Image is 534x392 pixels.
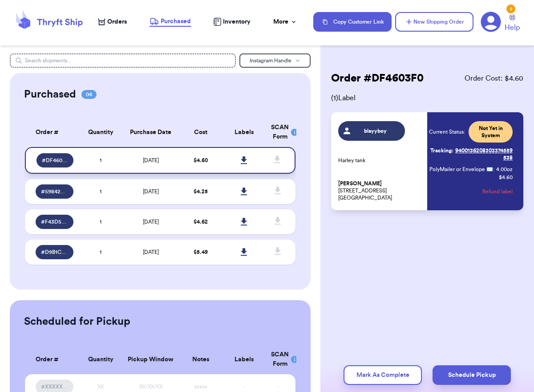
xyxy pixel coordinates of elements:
[493,166,494,173] span: :
[25,118,79,147] th: Order #
[506,4,515,13] div: 2
[100,219,101,225] span: 1
[481,12,501,32] a: 2
[194,158,208,163] span: $ 4.60
[42,157,69,164] span: # DF4603F0
[429,143,513,165] a: Tracking:9400136208303374559538
[505,15,520,33] a: Help
[239,53,311,68] button: Instagram Handle
[433,365,511,385] button: Schedule Pickup
[194,249,208,255] span: $ 5.49
[107,17,127,26] span: Orders
[243,384,245,389] span: -
[430,147,453,154] span: Tracking:
[331,71,424,86] h2: Order # DF4603F0
[482,182,513,201] button: Refund label
[41,218,69,225] span: # F43D5447
[277,384,279,389] span: -
[179,118,222,147] th: Cost
[338,157,422,164] p: Harley tank
[271,123,285,142] div: SCAN Form
[81,90,97,99] span: 04
[24,314,130,329] h2: Scheduled for Pickup
[313,12,392,32] button: Copy Customer Link
[338,180,422,201] p: [STREET_ADDRESS] [GEOGRAPHIC_DATA]
[499,174,513,181] p: $ 4.60
[213,17,251,26] a: Inventory
[97,384,104,389] span: XX
[41,383,69,390] span: #XXXXXXXX
[194,384,207,389] span: xxxxx
[24,87,76,102] h2: Purchased
[179,345,222,374] th: Notes
[474,125,507,139] span: Not Yet in System
[395,12,473,32] button: New Shipping Order
[25,345,79,374] th: Order #
[222,118,266,147] th: Labels
[273,17,297,26] div: More
[143,158,159,163] span: [DATE]
[250,58,291,63] span: Instagram Handle
[41,188,69,195] span: # 59842AF0
[429,128,465,135] span: Current Status:
[271,350,285,369] div: SCAN Form
[143,219,159,225] span: [DATE]
[496,166,513,173] span: 4.00 oz
[143,249,159,255] span: [DATE]
[222,345,266,374] th: Labels
[465,73,523,84] span: Order Cost: $ 4.60
[344,365,422,385] button: Mark As Complete
[122,118,179,147] th: Purchase Date
[429,167,493,172] span: PolyMailer or Envelope ✉️
[331,93,523,103] span: ( 1 ) Label
[355,127,397,135] span: blayyboy
[122,345,179,374] th: Pickup Window
[100,249,101,255] span: 1
[161,17,191,26] span: Purchased
[143,189,159,194] span: [DATE]
[150,17,191,27] a: Purchased
[41,249,69,256] span: # D9B1C94A
[139,384,162,389] span: XX/XX/XX
[100,189,101,194] span: 1
[100,158,101,163] span: 1
[194,219,208,225] span: $ 4.62
[223,17,251,26] span: Inventory
[10,53,236,68] input: Search shipments...
[505,22,520,33] span: Help
[79,345,122,374] th: Quantity
[338,180,382,187] span: [PERSON_NAME]
[79,118,122,147] th: Quantity
[194,189,208,194] span: $ 4.25
[98,17,127,26] a: Orders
